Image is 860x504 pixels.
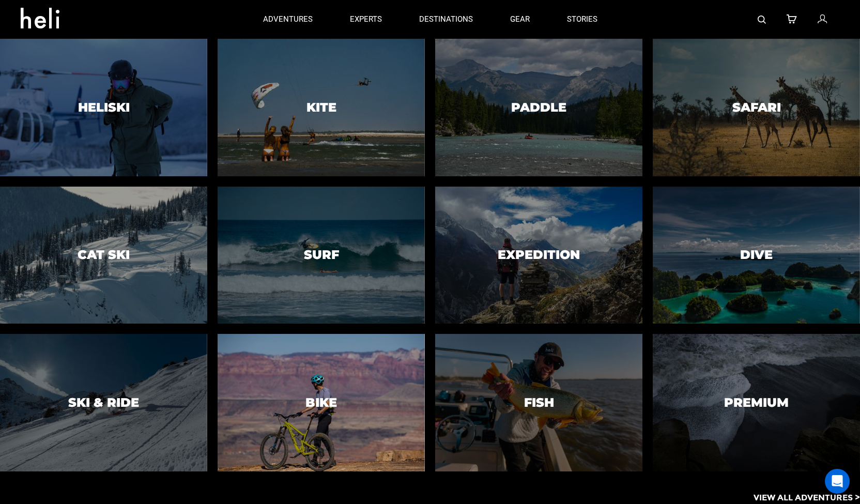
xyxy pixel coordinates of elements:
h3: Expedition [498,248,580,262]
p: adventures [263,14,313,25]
p: View All Adventures > [754,492,860,504]
h3: Bike [305,396,337,409]
h3: Ski & Ride [68,396,139,409]
h3: Cat Ski [78,248,130,262]
h3: Safari [732,101,781,114]
h3: Paddle [511,101,566,114]
p: experts [350,14,382,25]
h3: Dive [740,248,773,262]
h3: Heliski [78,101,130,114]
h3: Fish [524,396,554,409]
a: PremiumPremium image [653,334,860,471]
img: search-bar-icon.svg [758,16,766,24]
p: destinations [419,14,473,25]
div: Open Intercom Messenger [825,469,850,494]
h3: Premium [724,396,789,409]
h3: Surf [304,248,339,262]
h3: Kite [306,101,336,114]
